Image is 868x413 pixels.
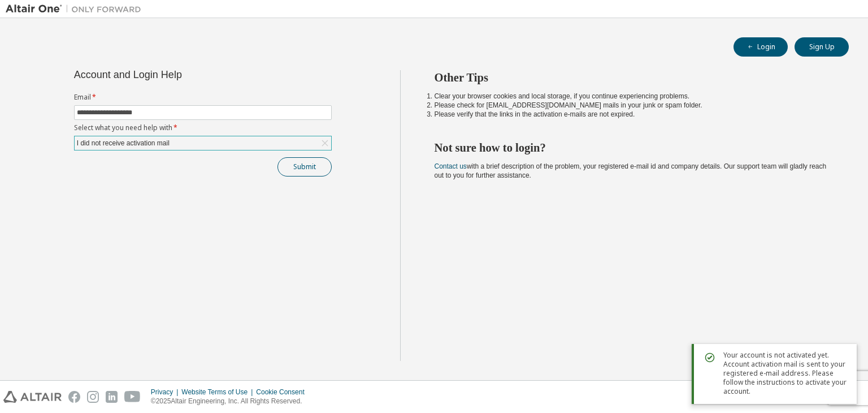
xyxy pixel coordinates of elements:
[181,388,256,397] div: Website Terms of Use
[6,3,147,15] img: Altair One
[74,70,280,79] div: Account and Login Help
[151,397,311,406] p: © 2025 Altair Engineering, Inc. All Rights Reserved.
[435,162,827,179] span: with a brief description of the problem, your registered e-mail id and company details. Our suppo...
[74,123,332,132] label: Select what you need help with
[256,388,311,397] div: Cookie Consent
[435,70,829,85] h2: Other Tips
[435,101,829,110] li: Please check for [EMAIL_ADDRESS][DOMAIN_NAME] mails in your junk or spam folder.
[723,351,848,396] span: Your account is not activated yet. Account activation mail is sent to your registered e-mail addr...
[75,137,171,149] div: I did not receive activation mail
[151,388,181,397] div: Privacy
[87,391,99,403] img: instagram.svg
[106,391,118,403] img: linkedin.svg
[124,391,141,403] img: youtube.svg
[75,136,331,150] div: I did not receive activation mail
[74,93,332,102] label: Email
[3,391,62,403] img: altair_logo.svg
[68,391,80,403] img: facebook.svg
[734,37,788,57] button: Login
[435,92,829,101] li: Clear your browser cookies and local storage, if you continue experiencing problems.
[277,157,332,177] button: Submit
[795,37,849,57] button: Sign Up
[435,140,829,155] h2: Not sure how to login?
[435,110,829,119] li: Please verify that the links in the activation e-mails are not expired.
[435,162,467,170] a: Contact us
